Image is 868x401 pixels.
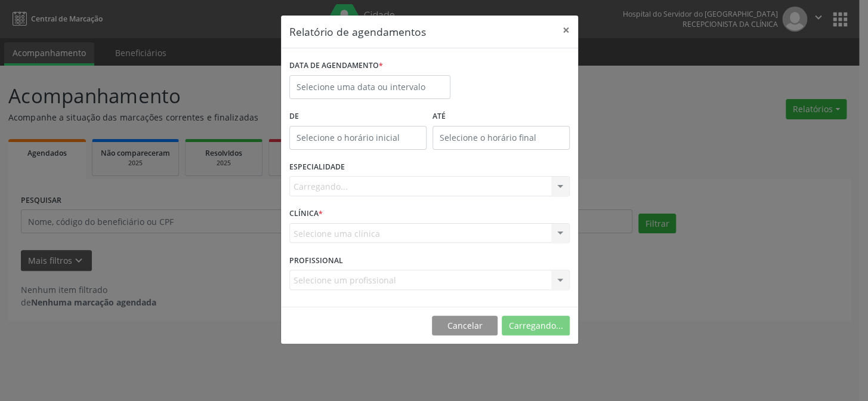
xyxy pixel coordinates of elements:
[289,251,343,270] label: PROFISSIONAL
[289,24,426,39] h5: Relatório de agendamentos
[289,107,427,126] label: De
[554,16,578,45] button: Close
[433,107,570,126] label: ATÉ
[289,158,345,177] label: ESPECIALIDADE
[289,205,323,223] label: CLÍNICA
[289,57,383,75] label: DATA DE AGENDAMENTO
[289,75,450,99] input: Selecione uma data ou intervalo
[502,316,570,336] button: Carregando...
[433,126,570,150] input: Selecione o horário final
[432,316,498,336] button: Cancelar
[289,126,427,150] input: Selecione o horário inicial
